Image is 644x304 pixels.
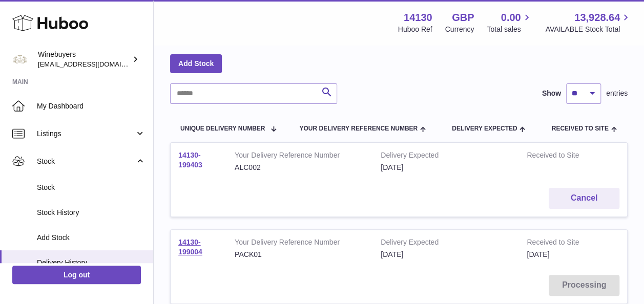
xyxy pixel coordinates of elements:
button: Cancel [549,188,619,209]
div: Currency [445,25,474,34]
strong: Received to Site [527,150,593,163]
strong: Received to Site [527,237,593,250]
div: Winebuyers [38,50,130,69]
span: Delivery Expected [452,125,517,132]
a: Add Stock [170,54,222,73]
strong: Your Delivery Reference Number [235,237,365,250]
div: ALC002 [235,163,365,172]
span: Stock [37,157,135,166]
strong: GBP [452,11,474,25]
strong: Delivery Expected [381,237,511,250]
a: 14130-199004 [178,238,202,256]
span: Add Stock [37,233,146,243]
div: PACK01 [235,250,365,259]
span: Total sales [487,25,532,34]
span: Your Delivery Reference Number [299,125,418,132]
label: Show [542,89,561,98]
span: 0.00 [501,11,521,25]
div: [DATE] [381,163,511,172]
span: [EMAIL_ADDRESS][DOMAIN_NAME] [38,60,151,68]
a: Log out [12,266,141,284]
img: internalAdmin-14130@internal.huboo.com [12,52,28,67]
span: My Dashboard [37,101,146,111]
a: 13,928.64 AVAILABLE Stock Total [545,11,632,34]
span: entries [606,89,628,98]
strong: Your Delivery Reference Number [235,150,365,163]
a: 14130-199403 [178,151,202,169]
span: Received to Site [551,125,608,132]
span: Listings [37,129,135,139]
span: Delivery History [37,258,146,268]
strong: Delivery Expected [381,150,511,163]
span: 13,928.64 [574,11,620,25]
span: Stock History [37,208,146,218]
span: Stock [37,183,146,192]
span: Unique Delivery Number [180,125,265,132]
div: [DATE] [381,250,511,259]
div: Huboo Ref [398,25,432,34]
strong: 14130 [404,11,432,25]
span: [DATE] [527,250,549,258]
a: 0.00 Total sales [487,11,532,34]
span: AVAILABLE Stock Total [545,25,632,34]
